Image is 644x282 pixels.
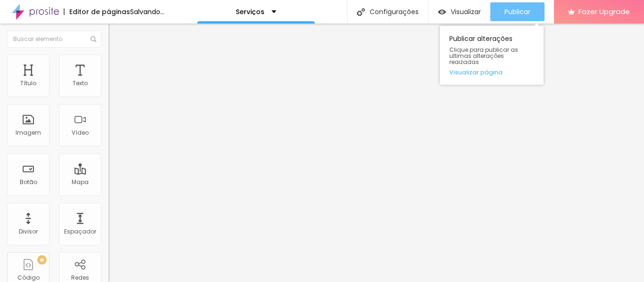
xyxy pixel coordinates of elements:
div: Título [20,80,36,87]
div: Texto [73,80,88,87]
div: Botão [20,179,37,185]
img: Icone [91,36,96,42]
button: Visualizar [429,2,490,21]
div: Publicar alterações [440,26,544,85]
span: Fazer Upgrade [578,8,630,16]
img: Icone [357,8,365,16]
button: Publicar [490,2,545,21]
div: Divisor [19,228,38,235]
a: Visualizar página [449,69,534,75]
img: view-1.svg [438,8,446,16]
div: Salvando... [130,8,165,15]
div: Vídeo [72,129,89,136]
div: Espaçador [64,228,96,235]
div: Imagem [16,129,41,136]
p: Serviços [236,8,264,15]
input: Buscar elemento [7,31,101,48]
div: Mapa [72,179,89,185]
span: Visualizar [451,8,481,16]
span: Clique para publicar as ultimas alterações reaizadas [449,47,534,65]
span: Publicar [504,8,530,16]
div: Editor de páginas [64,8,130,15]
